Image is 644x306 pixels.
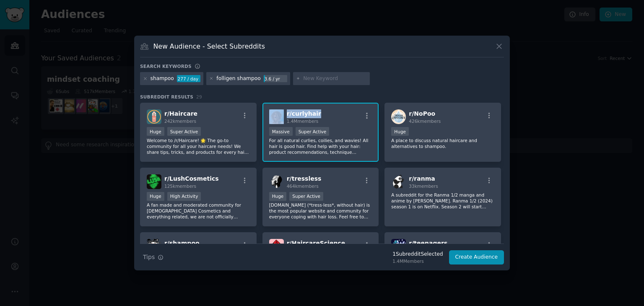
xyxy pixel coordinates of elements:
[147,127,164,136] div: Huge
[147,202,250,220] p: A fan made and moderated community for [DEMOGRAPHIC_DATA] Cosmetics and everything related, we ar...
[269,239,284,254] img: HaircareScience
[391,109,406,124] img: NoPoo
[196,94,202,99] span: 29
[287,119,319,124] span: 1.4M members
[216,75,260,83] div: folligen shampoo
[164,110,197,117] span: r/ Haircare
[409,119,441,124] span: 426k members
[147,174,161,189] img: LushCosmetics
[391,192,494,210] p: A subreddit for the Ranma 1/2 manga and anime by [PERSON_NAME]. Ranma 1/2 (2024) season 1 is on N...
[147,239,161,254] img: shampoo
[409,110,435,117] span: r/ NoPoo
[392,251,443,258] div: 1 Subreddit Selected
[269,202,372,220] p: [DOMAIN_NAME] (*tress·less*, without hair) is the most popular website and community for everyone...
[269,192,287,201] div: Huge
[140,94,193,100] span: Subreddit Results
[177,75,200,83] div: 277 / day
[153,42,265,51] h3: New Audience - Select Subreddits
[303,75,367,83] input: New Keyword
[289,192,323,201] div: Super Active
[164,240,200,246] span: r/ shampoo
[392,258,443,264] div: 1.4M Members
[147,192,164,201] div: Huge
[140,250,166,265] button: Tips
[409,184,438,189] span: 33k members
[143,253,155,262] span: Tips
[269,174,284,189] img: tressless
[269,109,284,124] img: curlyhair
[151,75,174,83] div: shampoo
[164,119,196,124] span: 242k members
[409,240,447,246] span: r/ teenagers
[147,137,250,155] p: Welcome to /r/Haircare! 🌟 The go-to community for all your haircare needs! We share tips, tricks,...
[391,127,409,136] div: Huge
[167,127,201,136] div: Super Active
[264,75,287,83] div: 3.6 / yr
[167,192,201,201] div: High Activity
[140,63,192,69] h3: Search keywords
[296,127,330,136] div: Super Active
[391,137,494,149] p: A place to discuss natural haircare and alternatives to shampoo.
[287,240,345,246] span: r/ HaircareScience
[287,184,319,189] span: 464k members
[147,109,161,124] img: Haircare
[164,184,196,189] span: 125k members
[269,127,293,136] div: Massive
[449,250,504,265] button: Create Audience
[164,175,219,182] span: r/ LushCosmetics
[391,174,406,189] img: ranma
[287,110,321,117] span: r/ curlyhair
[287,175,322,182] span: r/ tressless
[269,137,372,155] p: For all natural curlies, coilies, and wavies! All hair is good hair. Find help with your hair: pr...
[409,175,435,182] span: r/ ranma
[391,239,406,254] img: teenagers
